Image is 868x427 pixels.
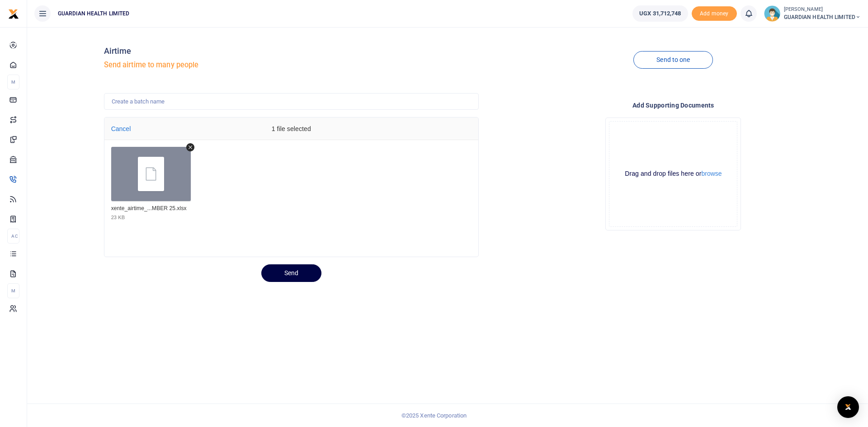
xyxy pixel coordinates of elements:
div: Drag and drop files here or [609,169,737,178]
h4: Add supporting Documents [486,100,861,110]
div: xente_airtime_template - SEPTEMBER 25.xlsx [111,205,189,212]
span: UGX 31,712,748 [639,9,681,18]
div: File Uploader [605,117,741,230]
span: GUARDIAN HEALTH LIMITED [784,13,861,21]
img: logo-small [8,9,19,19]
div: 23 KB [111,214,125,221]
h5: Send airtime to many people [104,61,479,70]
a: Send to one [633,51,713,69]
button: Cancel [108,122,134,135]
img: profile-user [764,5,780,22]
span: GUARDIAN HEALTH LIMITED [54,9,133,18]
input: Create a batch name [104,93,479,110]
div: Open Intercom Messenger [837,396,859,418]
a: Add money [692,9,737,16]
div: File Uploader [104,117,479,257]
span: Add money [692,6,737,21]
h4: Airtime [104,46,479,56]
button: Send [261,264,321,282]
li: Toup your wallet [692,6,737,21]
li: Wallet ballance [629,5,691,22]
a: logo-small logo-large logo-large [8,10,19,17]
div: 1 file selected [223,117,359,140]
li: M [7,75,19,89]
li: M [7,283,19,298]
a: profile-user [PERSON_NAME] GUARDIAN HEALTH LIMITED [764,5,861,22]
small: [PERSON_NAME] [784,6,861,14]
button: browse [701,170,722,177]
li: Ac [7,229,19,244]
button: Remove file [186,143,194,151]
a: UGX 31,712,748 [632,5,688,22]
